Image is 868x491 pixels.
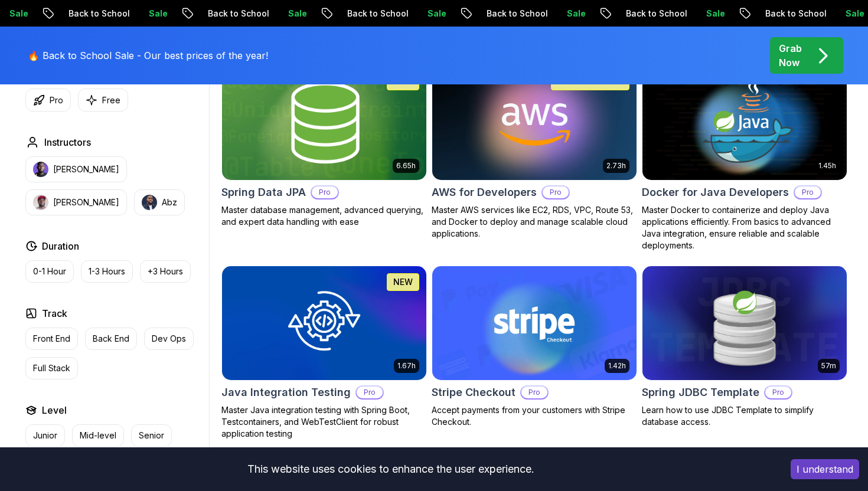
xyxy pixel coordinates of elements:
[162,197,177,208] p: Abz
[89,266,125,277] p: 1-3 Hours
[102,94,120,106] p: Free
[642,384,759,401] h2: Spring JDBC Template
[432,204,637,240] p: Master AWS services like EC2, RDS, VPC, Route 53, and Docker to deploy and manage scalable cloud ...
[432,266,637,381] img: Stripe Checkout card
[221,266,427,440] a: Java Integration Testing card1.67hNEWJava Integration TestingProMaster Java integration testing w...
[642,66,847,180] img: Docker for Java Developers card
[44,135,91,149] h2: Instructors
[138,8,176,19] p: Sale
[33,162,48,177] img: instructor img
[25,424,65,447] button: Junior
[33,195,48,210] img: instructor img
[33,333,70,345] p: Front End
[432,184,537,201] h2: AWS for Developers
[139,430,164,441] p: Senior
[42,306,67,320] h2: Track
[397,361,416,371] p: 1.67h
[417,8,455,19] p: Sale
[78,89,128,112] button: Free
[25,89,71,112] button: Pro
[432,65,637,240] a: AWS for Developers card2.73hJUST RELEASEDAWS for DevelopersProMaster AWS services like EC2, RDS, ...
[9,456,773,482] div: This website uses cookies to enhance the user experience.
[615,8,696,19] p: Back to School
[556,8,594,19] p: Sale
[696,8,733,19] p: Sale
[642,266,847,381] img: Spring JDBC Template card
[217,63,431,182] img: Spring Data JPA card
[432,266,637,428] a: Stripe Checkout card1.42hStripe CheckoutProAccept payments from your customers with Stripe Checkout.
[131,424,172,447] button: Senior
[278,8,315,19] p: Sale
[134,189,185,215] button: instructor imgAbz
[432,404,637,428] p: Accept payments from your customers with Stripe Checkout.
[42,403,67,417] h2: Level
[140,260,191,283] button: +3 Hours
[25,156,127,182] button: instructor img[PERSON_NAME]
[85,328,137,350] button: Back End
[53,197,119,208] p: [PERSON_NAME]
[432,66,637,180] img: AWS for Developers card
[521,387,547,398] p: Pro
[642,204,847,251] p: Master Docker to containerize and deploy Java applications efficiently. From basics to advanced J...
[152,333,186,345] p: Dev Ops
[312,186,338,198] p: Pro
[144,328,194,350] button: Dev Ops
[221,65,427,228] a: Spring Data JPA card6.65hNEWSpring Data JPAProMaster database management, advanced querying, and ...
[25,260,74,283] button: 0-1 Hour
[25,357,78,379] button: Full Stack
[221,204,427,228] p: Master database management, advanced querying, and expert data handling with ease
[142,195,157,210] img: instructor img
[221,404,427,440] p: Master Java integration testing with Spring Boot, Testcontainers, and WebTestClient for robust ap...
[765,387,791,398] p: Pro
[197,8,278,19] p: Back to School
[25,328,78,350] button: Front End
[476,8,556,19] p: Back to School
[606,161,626,171] p: 2.73h
[357,387,383,398] p: Pro
[53,163,119,175] p: [PERSON_NAME]
[25,189,127,215] button: instructor img[PERSON_NAME]
[791,459,859,479] button: Accept cookies
[221,384,351,401] h2: Java Integration Testing
[33,266,66,277] p: 0-1 Hour
[93,333,129,345] p: Back End
[28,48,268,63] p: 🔥 Back to School Sale - Our best prices of the year!
[821,361,836,371] p: 57m
[818,161,836,171] p: 1.45h
[337,8,417,19] p: Back to School
[33,362,70,374] p: Full Stack
[72,424,124,447] button: Mid-level
[50,94,63,106] p: Pro
[608,361,626,371] p: 1.42h
[755,8,835,19] p: Back to School
[432,384,515,401] h2: Stripe Checkout
[222,266,426,381] img: Java Integration Testing card
[543,186,569,198] p: Pro
[58,8,138,19] p: Back to School
[396,161,416,171] p: 6.65h
[148,266,183,277] p: +3 Hours
[42,239,79,253] h2: Duration
[642,266,847,428] a: Spring JDBC Template card57mSpring JDBC TemplateProLearn how to use JDBC Template to simplify dat...
[642,65,847,251] a: Docker for Java Developers card1.45hDocker for Java DevelopersProMaster Docker to containerize an...
[642,184,789,201] h2: Docker for Java Developers
[81,260,133,283] button: 1-3 Hours
[642,404,847,428] p: Learn how to use JDBC Template to simplify database access.
[795,186,821,198] p: Pro
[393,276,413,288] p: NEW
[779,41,802,70] p: Grab Now
[33,430,57,441] p: Junior
[80,430,116,441] p: Mid-level
[221,184,306,201] h2: Spring Data JPA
